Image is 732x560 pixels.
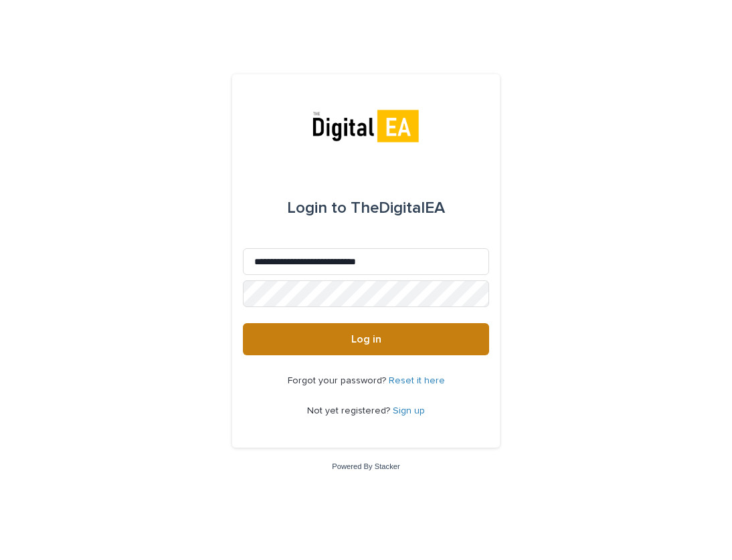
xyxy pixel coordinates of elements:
span: Log in [351,334,381,345]
span: Login to [287,200,347,216]
a: Reset it here [389,376,445,385]
a: Sign up [393,406,425,415]
a: Powered By Stacker [332,462,399,470]
span: Not yet registered? [307,406,393,415]
span: Forgot your password? [288,376,389,385]
img: mpnAKsivTWiDOsumdcjk [308,106,424,147]
div: TheDigitalEA [287,189,445,227]
button: Log in [243,323,489,355]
